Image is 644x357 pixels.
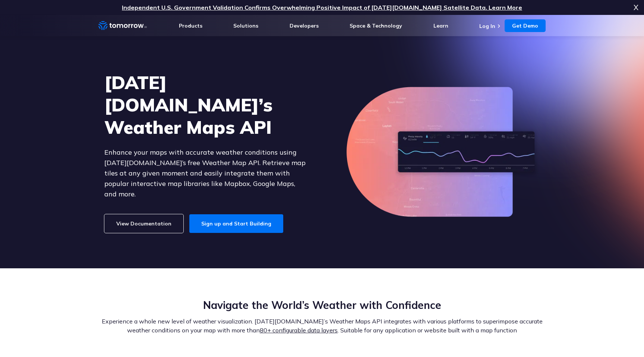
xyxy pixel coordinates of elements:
[122,4,522,11] a: Independent U.S. Government Validation Confirms Overwhelming Positive Impact of [DATE][DOMAIN_NAM...
[290,22,319,29] a: Developers
[433,22,448,29] a: Learn
[98,317,546,335] p: Experience a whole new level of weather visualization. [DATE][DOMAIN_NAME]’s Weather Maps API int...
[104,71,309,138] h1: [DATE][DOMAIN_NAME]’s Weather Maps API
[98,20,147,31] a: Home link
[104,214,183,233] a: View Documentation
[350,22,402,29] a: Space & Technology
[189,214,283,233] a: Sign up and Start Building
[479,23,495,29] a: Log In
[260,326,338,334] a: 80+ configurable data layers
[104,147,309,199] p: Enhance your maps with accurate weather conditions using [DATE][DOMAIN_NAME]’s free Weather Map A...
[98,298,546,312] h2: Navigate the World’s Weather with Confidence
[179,22,202,29] a: Products
[233,22,258,29] a: Solutions
[505,19,546,32] a: Get Demo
